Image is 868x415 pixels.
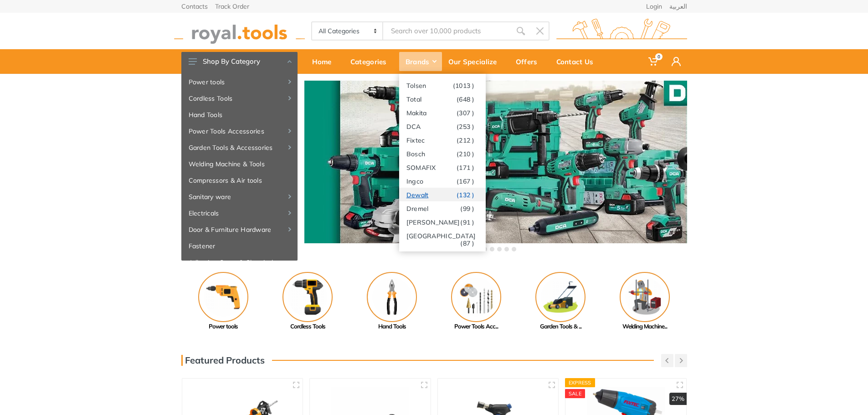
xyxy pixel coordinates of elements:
img: Royal - Welding Machine & Tools [620,272,670,322]
div: Home [306,52,344,71]
div: Hand Tools [350,322,434,331]
img: Royal - Hand Tools [367,272,417,322]
span: (99 ) [460,205,474,212]
a: Our Specialize [442,49,509,74]
div: Brands [399,52,442,71]
a: Categories [344,49,399,74]
span: (167 ) [457,178,475,185]
a: Home [306,49,344,74]
span: (210 ) [457,150,475,158]
a: Dewalt(132 ) [399,188,486,201]
a: Ingco(167 ) [399,174,486,188]
span: (91 ) [460,219,474,226]
img: Royal - Power Tools Accessories [451,272,501,322]
a: [GEOGRAPHIC_DATA](87 ) [399,229,486,242]
div: Welding Machine... [603,322,687,331]
img: Royal - Power tools [198,272,248,322]
a: Compressors & Air tools [181,172,298,189]
div: Our Specialize [442,52,509,71]
img: royal.tools Logo [556,19,687,44]
a: Offers [509,49,550,74]
a: Adhesive, Spray & Chemical [181,254,298,271]
span: (171 ) [457,164,475,171]
a: Welding Machine... [603,272,687,331]
a: Power tools [181,74,298,90]
div: Contact Us [550,52,606,71]
div: Express [565,378,595,387]
div: Power tools [181,322,266,331]
a: DCA(253 ) [399,119,486,133]
a: Power Tools Accessories [181,123,298,139]
a: Dremel(99 ) [399,201,486,215]
a: Hand Tools [181,107,298,123]
span: 0 [655,53,663,60]
a: Welding Machine & Tools [181,156,298,172]
div: Power Tools Acc... [434,322,519,331]
a: Bosch(210 ) [399,147,486,160]
a: Track Order [215,3,249,10]
div: 27% [669,393,687,405]
a: Hand Tools [350,272,434,331]
span: (212 ) [457,137,475,144]
div: Categories [344,52,399,71]
a: Cordless Tools [266,272,350,331]
span: (132 ) [457,191,475,199]
a: 0 [642,49,665,74]
a: Tolsen(1013 ) [399,78,486,92]
h3: Featured Products [181,355,265,366]
a: Electricals [181,205,298,221]
a: Garden Tools & ... [519,272,603,331]
a: Sanitary ware [181,189,298,205]
span: (253 ) [457,123,475,130]
span: (1013 ) [453,82,475,89]
a: Fastener [181,238,298,254]
a: Makita(307 ) [399,106,486,119]
div: SALE [565,389,585,398]
div: Garden Tools & ... [519,322,603,331]
a: Fixtec(212 ) [399,133,486,147]
img: royal.tools Logo [174,19,305,44]
span: (307 ) [457,109,475,117]
a: [PERSON_NAME](91 ) [399,215,486,229]
select: Category [312,22,384,40]
a: Contacts [181,3,208,10]
button: Shop By Category [181,52,298,71]
img: Royal - Cordless Tools [282,272,333,322]
span: (87 ) [460,240,474,247]
a: Contact Us [550,49,606,74]
a: العربية [669,3,687,10]
a: SOMAFIX(171 ) [399,160,486,174]
a: Garden Tools & Accessories [181,139,298,156]
div: Offers [509,52,550,71]
a: Door & Furniture Hardware [181,221,298,238]
span: (648 ) [457,96,475,103]
img: Royal - Garden Tools & Accessories [535,272,586,322]
a: Total(648 ) [399,92,486,106]
input: Site search [383,21,511,41]
a: Cordless Tools [181,90,298,107]
a: Power Tools Acc... [434,272,519,331]
a: Login [646,3,662,10]
div: Cordless Tools [266,322,350,331]
a: Power tools [181,272,266,331]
